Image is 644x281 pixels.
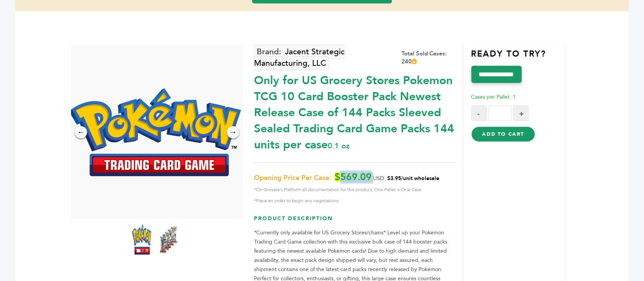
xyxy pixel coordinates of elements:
img: *Only for US Grocery Stores* Pokemon TCG 10 Card Booster Pack – Newest Release (Case of 144 Packs... [69,88,241,176]
h3: Product Description [254,215,456,228]
a: Jacent Strategic Manufacturing, LLC [254,45,345,70]
button: Add to Cart [471,127,535,142]
span: USD [373,175,384,182]
button: + [513,106,529,121]
div: Only for US Grocery Stores Pokemon TCG 10 Card Booster Pack Newest Release Case of 144 Packs Slee... [254,69,456,153]
span: Opening Price Per Case: [254,174,331,183]
span: $3.95/unit wholesale [387,175,439,182]
img: *Only for US Grocery Stores* Pokemon TCG 10 Card Booster Pack – Newest Release (Case of 144 Packs... [159,224,178,255]
button: - [471,106,487,121]
div: Total Sold Cases: 240 [401,50,456,66]
span: *Place an order to begin any negotiations [254,196,456,205]
span: *On Grovara's Platform all documentation for this product, One Pallet = One Case [254,185,456,194]
div: → [227,126,239,138]
span: Cases per Pallet: 1 [471,93,516,101]
span: 0.1 oz [328,141,350,151]
img: *Only for US Grocery Stores* Pokemon TCG 10 Card Booster Pack – Newest Release (Case of 144 Packs... [132,224,151,255]
h3: Ready to try? [471,48,565,66]
div: ← [75,126,87,138]
span: $569.09 [335,172,372,182]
